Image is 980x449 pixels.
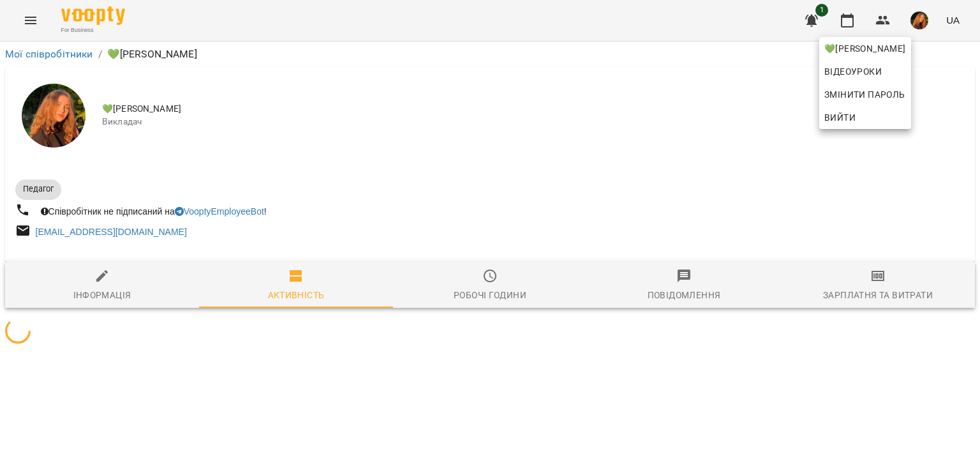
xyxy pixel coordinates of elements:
span: Вийти [824,110,856,125]
span: 💚[PERSON_NAME] [824,41,906,56]
a: 💚[PERSON_NAME] [819,37,911,60]
span: Змінити пароль [824,87,906,102]
a: Змінити пароль [819,83,911,106]
button: Вийти [819,106,911,129]
a: Відеоуроки [819,60,887,83]
span: Відеоуроки [824,64,882,79]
